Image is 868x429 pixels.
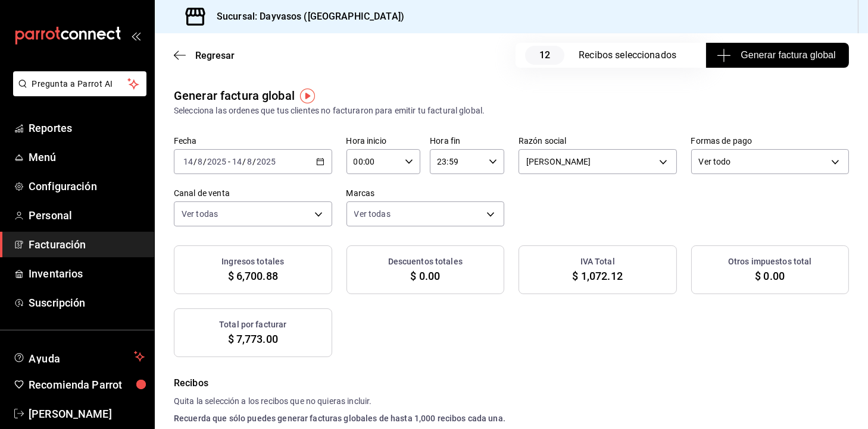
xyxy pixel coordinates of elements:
span: Suscripción [29,295,145,311]
input: -- [246,157,252,166]
button: Regresar [174,50,235,61]
span: $ 0.00 [410,268,440,284]
div: Generar factura global [174,87,295,105]
input: -- [232,157,242,166]
h4: Quita la selección a los recibos que no quieras incluir. [174,395,849,408]
span: $ 1,072.12 [573,268,623,284]
h3: Descuentos totales [388,255,463,268]
label: Canal de venta [174,190,332,198]
div: Selecciona las ordenes que tus clientes no facturaron para emitir tu factural global. [174,105,849,117]
button: Pregunta a Parrot AI [13,71,146,96]
h4: Recuerda que sólo puedes generar facturas globales de hasta 1,000 recibos cada una. [174,412,849,425]
span: 12 [525,46,564,65]
span: $ 6,700.88 [228,268,278,284]
h3: IVA Total [580,255,615,268]
input: -- [183,157,193,166]
span: $ 0.00 [755,268,785,284]
h3: Total por facturar [219,318,286,331]
span: / [203,157,207,166]
span: Pregunta a Parrot AI [32,78,128,90]
span: Ver todas [182,208,218,220]
label: Hora fin [430,137,504,146]
span: Facturación [29,236,145,253]
label: Razón social [519,137,677,146]
label: Fecha [174,137,332,146]
h3: Otros impuestos total [728,255,812,268]
input: ---- [256,157,276,166]
div: [PERSON_NAME] [519,149,677,174]
span: - [228,157,230,166]
label: Formas de pago [691,137,850,146]
span: $ 7,773.00 [228,331,278,347]
span: Regresar [195,50,235,61]
div: Recibos seleccionados [579,48,686,62]
span: Menú [29,149,145,165]
label: Marcas [346,190,505,198]
span: Ver todas [354,208,391,220]
h3: Ingresos totales [221,255,284,268]
span: Recomienda Parrot [29,377,145,393]
span: Personal [29,207,145,223]
h3: Sucursal: Dayvasos ([GEOGRAPHIC_DATA]) [207,10,404,24]
span: Generar factura global [719,48,835,62]
label: Hora inicio [346,137,421,146]
button: Generar factura global [706,43,849,68]
img: Tooltip marker [300,89,315,103]
span: Configuración [29,178,145,194]
h4: Recibos [174,376,849,390]
span: Inventarios [29,266,145,282]
div: Ver todo [691,149,850,174]
span: Ayuda [29,349,129,364]
span: / [193,157,197,166]
a: Pregunta a Parrot AI [8,86,146,99]
button: open_drawer_menu [131,31,140,40]
span: / [252,157,256,166]
input: ---- [207,157,227,166]
input: -- [197,157,203,166]
span: / [242,157,246,166]
span: [PERSON_NAME] [29,406,145,422]
span: Reportes [29,120,145,136]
